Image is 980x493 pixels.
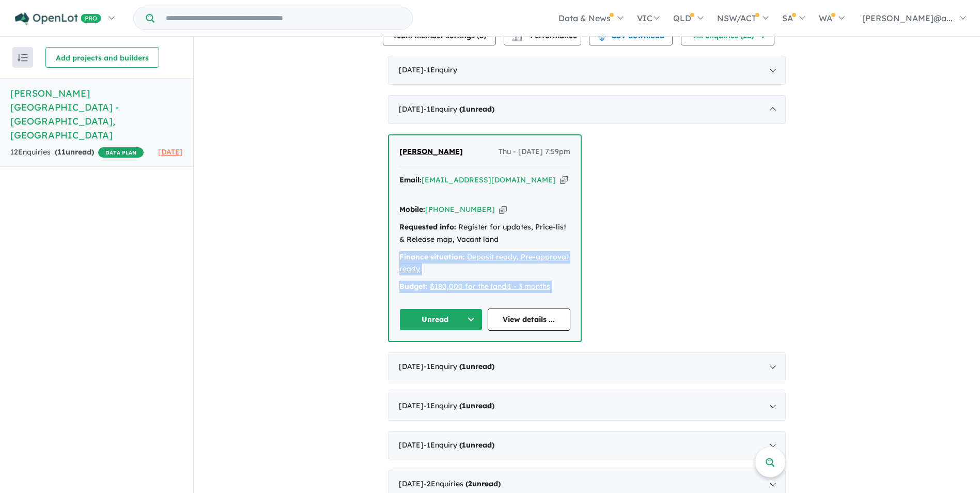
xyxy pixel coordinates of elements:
button: Add projects and builders [45,47,159,68]
strong: ( unread) [459,362,494,371]
span: - 1 Enquir y [424,362,494,371]
span: [PERSON_NAME] [399,147,463,156]
strong: Mobile: [399,205,425,214]
span: [DATE] [158,147,183,157]
span: 1 [462,440,466,450]
button: Unread [399,309,483,331]
strong: Email: [399,175,422,184]
h5: [PERSON_NAME][GEOGRAPHIC_DATA] - [GEOGRAPHIC_DATA] , [GEOGRAPHIC_DATA] [10,86,183,142]
a: 1 - 3 months [508,282,550,291]
img: Openlot PRO Logo White [15,12,101,25]
span: - 1 Enquir y [424,401,494,410]
strong: ( unread) [55,147,94,157]
span: 1 [462,362,466,371]
strong: ( unread) [465,479,501,488]
span: - 2 Enquir ies [424,479,501,488]
span: [PERSON_NAME]@a... [862,13,953,23]
span: 2 [468,479,472,488]
a: $180,000 for the land [430,282,506,291]
strong: Budget: [399,282,428,291]
span: 11 [57,147,66,157]
img: sort.svg [18,54,28,61]
div: 12 Enquir ies [10,146,144,159]
strong: ( unread) [459,440,494,450]
a: [PERSON_NAME] [399,146,463,158]
strong: ( unread) [459,104,494,114]
button: Copy [499,204,507,215]
div: | [399,281,570,293]
span: 1 [462,401,466,410]
a: [EMAIL_ADDRESS][DOMAIN_NAME] [422,175,556,184]
div: [DATE] [388,352,786,381]
span: DATA PLAN [98,147,144,158]
a: View details ... [488,309,571,331]
strong: ( unread) [459,401,494,410]
div: [DATE] [388,392,786,421]
div: [DATE] [388,431,786,460]
a: Deposit ready, Pre-approval ready [399,252,568,274]
div: [DATE] [388,95,786,124]
button: Copy [560,175,568,186]
span: Thu - [DATE] 7:59pm [499,146,570,158]
div: Register for updates, Price-list & Release map, Vacant land [399,221,570,246]
span: 1 [462,104,466,114]
span: - 1 Enquir y [424,65,457,74]
input: Try estate name, suburb, builder or developer [157,7,410,29]
strong: Requested info: [399,222,456,232]
img: bar-chart.svg [512,35,522,41]
span: - 1 Enquir y [424,104,494,114]
span: - 1 Enquir y [424,440,494,450]
strong: Finance situation: [399,252,465,261]
a: [PHONE_NUMBER] [425,205,495,214]
div: [DATE] [388,56,786,85]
